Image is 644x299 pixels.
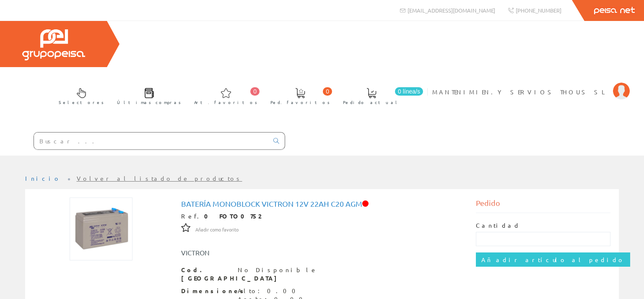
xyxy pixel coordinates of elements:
span: Dimensiones [181,287,231,295]
span: 0 [250,87,260,96]
div: Ref. [181,212,463,221]
img: Foto artículo Batería Monoblock Victron 12V 22Ah C20 AGM (150x150) [70,198,132,260]
a: Volver al listado de productos [77,174,242,182]
a: Añadir como favorito [195,225,239,233]
img: Grupo Peisa [22,29,85,60]
span: Últimas compras [117,98,181,107]
h1: Batería Monoblock Victron 12V 22Ah C20 AGM [181,200,463,208]
span: MANTENIMIEN.Y SERVIOS THOUS SL [432,88,609,96]
span: Art. favoritos [194,98,257,107]
a: Inicio [25,174,61,182]
span: [PHONE_NUMBER] [516,7,561,14]
strong: 0 FOTO0752 [204,212,261,220]
a: Selectores [50,81,108,110]
span: Pedido actual [343,98,400,107]
a: MANTENIMIEN.Y SERVIOS THOUS SL [432,81,630,89]
a: Últimas compras [109,81,185,110]
div: No Disponible [238,266,317,274]
span: 0 [323,87,332,96]
span: Cod. [GEOGRAPHIC_DATA] [181,266,231,283]
div: Alto: 0.00 [238,287,322,295]
input: Añadir artículo al pedido [476,252,630,267]
div: Pedido [476,198,611,213]
span: Añadir como favorito [195,226,239,233]
span: Selectores [59,98,104,107]
div: VICTRON [175,248,347,257]
span: 0 línea/s [395,87,423,96]
input: Buscar ... [34,133,268,149]
label: Cantidad [476,221,520,230]
span: [EMAIL_ADDRESS][DOMAIN_NAME] [408,7,495,14]
span: Ped. favoritos [270,98,330,107]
